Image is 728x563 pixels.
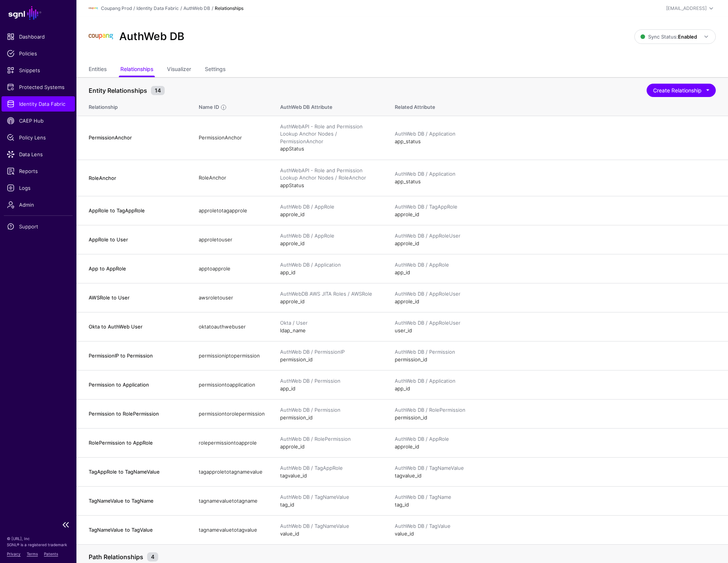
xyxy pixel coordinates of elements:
div: / [210,5,215,12]
div: AuthWeb DB / TagNameValue [280,523,379,530]
div: AuthWeb DB / Permission [280,406,379,414]
a: CAEP Hub [2,113,75,128]
h4: RoleAnchor [89,175,183,181]
img: svg+xml;base64,PHN2ZyBpZD0iTG9nbyIgeG1sbnM9Imh0dHA6Ly93d3cudzMub3JnLzIwMDAvc3ZnIiB3aWR0aD0iMTIxLj... [89,24,113,49]
td: approletouser [191,225,272,254]
td: value_id [272,516,387,545]
span: Policies [7,50,70,57]
small: 14 [151,86,165,95]
td: app_id [272,254,387,283]
div: AuthWeb DB / AppRole [280,203,379,211]
span: Protected Systems [7,83,70,91]
span: Entity Relationships [87,86,149,95]
td: tagnamevaluetotagname [191,487,272,516]
div: AuthWeb DB / TagAppRole [395,203,716,211]
span: Snippets [7,66,70,74]
th: Relationship [76,96,191,116]
a: Policy Lens [2,130,75,145]
a: Coupang Prod [101,5,132,11]
div: AuthWeb DB / AppRole [280,232,379,240]
h4: AppRole to TagAppRole [89,207,183,214]
div: approle_id [395,290,716,305]
td: ldap_name [272,312,387,341]
h4: TagNameValue to TagValue [89,526,183,533]
h4: Okta to AuthWeb User [89,323,183,330]
div: AuthWeb DB / TagAppRole [280,464,379,472]
div: app_id [395,261,716,276]
td: PermissionAnchor [191,116,272,160]
div: AuthWeb DB / Application [395,170,716,178]
span: Dashboard [7,33,70,40]
div: AuthWeb DB / TagNameValue [395,464,716,472]
div: approle_id [395,435,716,450]
td: approle_id [272,225,387,254]
div: AuthWeb DB / TagValue [395,523,716,530]
div: approle_id [395,232,716,247]
a: Data Lens [2,147,75,162]
a: Visualizer [167,63,191,77]
div: user_id [395,319,716,334]
span: Data Lens [7,150,70,158]
div: app_status [395,130,716,145]
h4: Permission to Application [89,381,183,388]
div: AuthWeb DB / Application [395,130,716,138]
a: SGNL [5,5,72,21]
td: permission_id [272,400,387,429]
a: Reports [2,163,75,179]
div: permission_id [395,348,716,363]
span: Sync Status: [640,34,697,40]
div: AuthWeb DB / AppRoleUser [395,232,716,240]
a: Snippets [2,63,75,78]
h4: RolePermission to AppRole [89,439,183,446]
div: AuthWeb DB / AppRoleUser [395,319,716,327]
div: AuthWeb DB / AppRoleUser [395,290,716,298]
td: app_id [272,370,387,400]
td: appStatus [272,160,387,196]
div: AuthWebAPI - Role and Permission Lookup Anchor Nodes / RoleAnchor [280,167,379,182]
td: approle_id [272,429,387,458]
p: SGNL® is a registered trademark [7,542,70,548]
td: approle_id [272,196,387,225]
a: Identity Data Fabric [136,5,179,11]
a: Logs [2,180,75,196]
span: Path Relationships [87,552,145,561]
div: tagvalue_id [395,464,716,479]
a: Admin [2,197,75,212]
a: Privacy [7,552,21,556]
a: Terms [27,552,38,556]
div: AuthWeb DB / TagName [395,493,716,501]
span: Policy Lens [7,134,70,141]
td: oktatoauthwebuser [191,312,272,341]
span: CAEP Hub [7,117,70,125]
div: AuthWeb DB / AppRole [395,435,716,443]
td: approletotagapprole [191,196,272,225]
div: AuthWebDB AWS JITA Roles / AWSRole [280,290,379,298]
a: Policies [2,46,75,61]
a: Protected Systems [2,79,75,95]
div: app_status [395,170,716,185]
a: Relationships [120,63,153,77]
h4: App to AppRole [89,265,183,272]
a: AuthWeb DB [183,5,210,11]
h4: AWSRole to User [89,294,183,301]
a: Dashboard [2,29,75,44]
td: tagapproletotagnamevalue [191,458,272,487]
strong: Enabled [678,34,697,40]
td: permissiontorolepermission [191,400,272,429]
td: tagnamevaluetotagvalue [191,516,272,545]
small: 4 [147,552,158,561]
h4: PermissionIP to Permission [89,352,183,359]
div: AuthWeb DB / AppRole [395,261,716,269]
a: Patents [44,552,58,556]
div: AuthWeb DB / PermissionIP [280,348,379,356]
h4: PermissionAnchor [89,134,183,141]
div: tag_id [395,493,716,508]
span: Support [7,223,70,230]
td: approle_id [272,283,387,312]
a: Settings [205,63,225,77]
div: AuthWeb DB / TagNameValue [280,493,379,501]
button: Create Relationship [647,84,716,97]
td: RoleAnchor [191,160,272,196]
div: Okta / User [280,319,379,327]
td: permissioniptopermission [191,341,272,370]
